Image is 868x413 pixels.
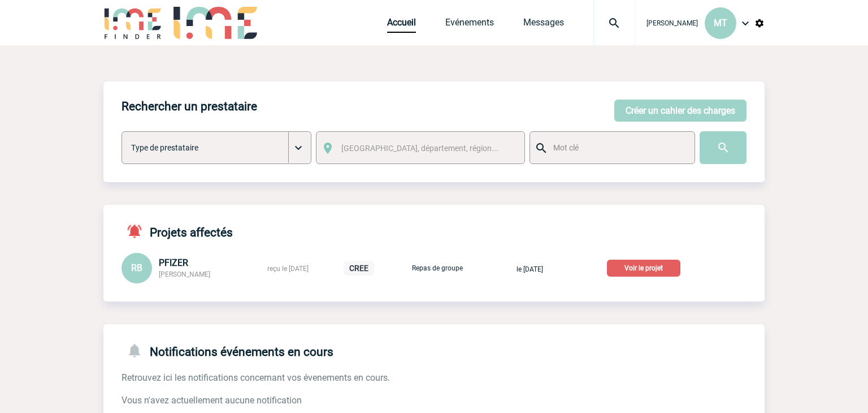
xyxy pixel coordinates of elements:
[387,17,416,33] a: Accueil
[646,19,698,27] span: [PERSON_NAME]
[126,342,150,359] img: notifications-24-px-g.png
[121,100,257,113] h4: Rechercher un prestataire
[159,257,188,268] span: PFIZER
[517,265,543,273] span: le [DATE]
[409,264,466,272] p: Repas de groupe
[714,18,727,28] span: MT
[700,131,747,164] input: Submit
[341,144,498,153] span: [GEOGRAPHIC_DATA], département, région...
[607,262,685,273] a: Voir le projet
[103,7,162,39] img: IME-Finder
[121,223,233,239] h4: Projets affectés
[131,263,142,273] span: RB
[523,17,564,33] a: Messages
[445,17,494,33] a: Evénements
[121,372,390,383] span: Retrouvez ici les notifications concernant vos évenements en cours.
[121,342,333,359] h4: Notifications événements en cours
[121,395,302,406] span: Vous n'avez actuellement aucune notification
[607,260,680,277] p: Voir le projet
[159,270,210,278] span: [PERSON_NAME]
[550,140,684,155] input: Mot clé
[344,261,374,276] p: CREE
[267,265,309,273] span: reçu le [DATE]
[126,223,150,239] img: notifications-active-24-px-r.png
